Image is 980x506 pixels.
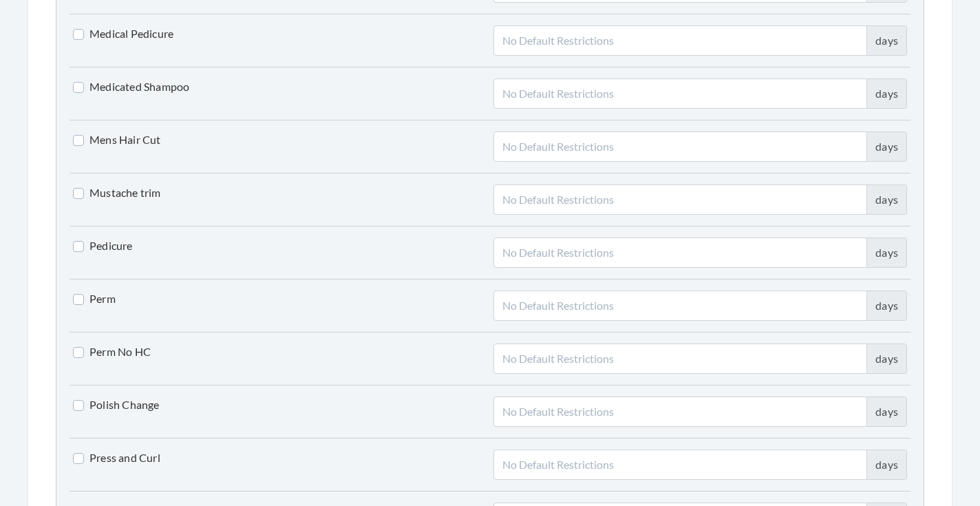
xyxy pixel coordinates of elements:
label: Pedicure [73,238,133,254]
input: No Default Restrictions [493,238,867,268]
div: days [866,131,907,162]
input: No Default Restrictions [493,131,867,162]
label: Perm [73,291,116,307]
input: No Default Restrictions [493,291,867,321]
div: days [866,291,907,321]
label: Medicated Shampoo [73,78,189,95]
div: days [866,185,907,215]
div: days [866,450,907,480]
div: days [866,238,907,268]
input: No Default Restrictions [493,78,867,109]
label: Polish Change [73,397,160,413]
input: No Default Restrictions [493,185,867,215]
input: No Default Restrictions [493,397,867,427]
label: Medical Pedicure [73,25,173,42]
div: days [866,78,907,109]
label: Mustache trim [73,185,161,201]
label: Press and Curl [73,450,160,466]
div: days [866,344,907,374]
label: Mens Hair Cut [73,131,161,148]
input: No Default Restrictions [493,450,867,480]
input: No Default Restrictions [493,344,867,374]
input: No Default Restrictions [493,25,867,56]
div: days [866,397,907,427]
div: days [866,25,907,56]
label: Perm No HC [73,344,151,360]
